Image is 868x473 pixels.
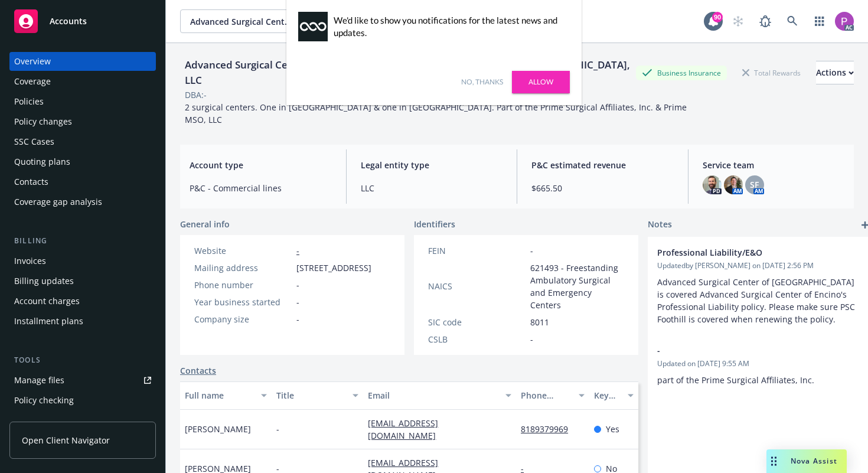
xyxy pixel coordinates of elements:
[185,389,254,402] div: Full name
[296,279,299,291] span: -
[14,411,89,430] div: Manage exposures
[14,132,54,151] div: SSC Cases
[276,389,345,402] div: Title
[180,57,636,89] div: Advanced Surgical Center of Encino, LLC & Advanced Surgical Center of [GEOGRAPHIC_DATA], LLC
[736,66,807,80] div: Total Rewards
[14,272,74,291] div: Billing updates
[724,175,743,194] img: photo
[9,391,156,410] a: Policy checking
[594,389,621,402] div: Key contact
[9,52,156,71] a: Overview
[835,12,854,31] img: photo
[703,175,722,194] img: photo
[185,102,689,125] span: 2 surgical centers. One in [GEOGRAPHIC_DATA] & one in [GEOGRAPHIC_DATA]. Part of the Prime Surgic...
[791,456,837,466] span: Nova Assist
[296,245,299,256] a: -
[334,14,564,39] div: We'd like to show you notifications for the latest news and updates.
[14,312,83,331] div: Installment plans
[276,423,279,435] span: -
[194,313,292,325] div: Company size
[657,246,832,259] span: Professional Liability/E&O
[753,9,777,33] a: Report a Bug
[516,381,589,410] button: Phone number
[14,152,70,171] div: Quoting plans
[9,371,156,390] a: Manage files
[272,381,363,410] button: Title
[531,159,674,171] span: P&C estimated revenue
[531,182,674,194] span: $665.50
[606,423,619,435] span: Yes
[368,389,498,402] div: Email
[361,182,503,194] span: LLC
[9,312,156,331] a: Installment plans
[14,193,102,211] div: Coverage gap analysis
[636,66,727,80] div: Business Insurance
[461,77,503,87] a: No, thanks
[296,296,299,308] span: -
[530,316,549,328] span: 8011
[530,244,533,257] span: -
[808,9,831,33] a: Switch app
[9,152,156,171] a: Quoting plans
[9,172,156,191] a: Contacts
[368,417,445,441] a: [EMAIL_ADDRESS][DOMAIN_NAME]
[14,72,51,91] div: Coverage
[14,371,64,390] div: Manage files
[14,112,72,131] div: Policy changes
[726,9,750,33] a: Start snowing
[14,52,51,71] div: Overview
[816,61,854,84] div: Actions
[296,262,371,274] span: [STREET_ADDRESS]
[14,92,44,111] div: Policies
[589,381,638,410] button: Key contact
[657,344,832,357] span: -
[750,178,759,191] span: SF
[190,159,332,171] span: Account type
[9,5,156,38] a: Accounts
[781,9,804,33] a: Search
[14,252,46,270] div: Invoices
[9,252,156,270] a: Invoices
[9,411,156,430] a: Manage exposures
[14,292,80,311] div: Account charges
[363,381,516,410] button: Email
[428,333,526,345] div: CSLB
[521,389,572,402] div: Phone number
[414,218,455,230] span: Identifiers
[14,391,74,410] div: Policy checking
[428,316,526,328] div: SIC code
[657,276,857,325] span: Advanced Surgical Center of [GEOGRAPHIC_DATA] is covered Advanced Surgical Center of Encino's Pro...
[9,272,156,291] a: Billing updates
[180,218,230,230] span: General info
[296,313,299,325] span: -
[194,244,292,257] div: Website
[185,423,251,435] span: [PERSON_NAME]
[657,260,863,271] span: Updated by [PERSON_NAME] on [DATE] 2:56 PM
[766,449,781,473] div: Drag to move
[712,12,723,22] div: 90
[194,296,292,308] div: Year business started
[428,244,526,257] div: FEIN
[766,449,847,473] button: Nova Assist
[703,159,845,171] span: Service team
[428,280,526,292] div: NAICS
[22,434,110,446] span: Open Client Navigator
[9,235,156,247] div: Billing
[180,364,216,377] a: Contacts
[185,89,207,101] div: DBA: -
[9,72,156,91] a: Coverage
[530,262,624,311] span: 621493 - Freestanding Ambulatory Surgical and Emergency Centers
[50,17,87,26] span: Accounts
[9,292,156,311] a: Account charges
[194,262,292,274] div: Mailing address
[14,172,48,191] div: Contacts
[648,218,672,232] span: Notes
[9,132,156,151] a: SSC Cases
[9,112,156,131] a: Policy changes
[521,423,577,435] a: 8189379969
[180,9,328,33] button: Advanced Surgical Center of Encino, LLC & Advanced Surgical Center of [GEOGRAPHIC_DATA], LLC
[9,354,156,366] div: Tools
[9,92,156,111] a: Policies
[530,333,533,345] span: -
